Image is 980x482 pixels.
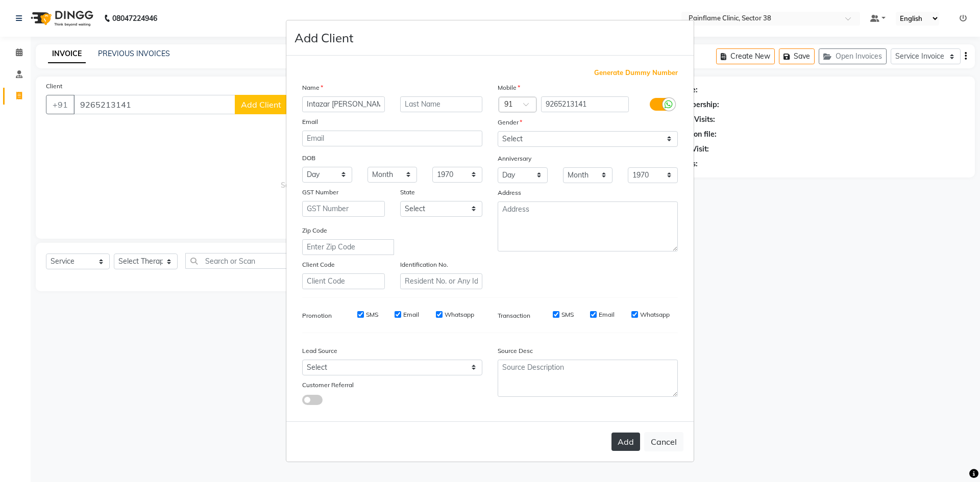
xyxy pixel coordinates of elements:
label: SMS [561,310,574,319]
label: Name [302,83,323,92]
label: Whatsapp [640,310,670,319]
label: Whatsapp [445,310,474,319]
label: Email [302,117,318,126]
label: Email [403,310,419,319]
label: Mobile [498,83,520,92]
label: DOB [302,154,315,163]
label: Customer Referral [302,380,354,390]
input: First Name [302,96,385,112]
label: SMS [366,310,378,319]
label: Client Code [302,260,335,269]
button: Cancel [644,432,683,451]
label: State [400,188,415,197]
input: Resident No. or Any Id [400,273,483,289]
label: Source Desc [498,346,533,356]
input: Last Name [400,96,483,112]
button: Add [611,433,640,451]
label: Lead Source [302,346,337,356]
label: Transaction [498,311,530,320]
label: Promotion [302,311,332,320]
label: Email [599,310,615,319]
label: Gender [498,118,522,127]
input: Email [302,131,482,146]
label: Anniversary [498,154,531,163]
input: Client Code [302,273,385,289]
input: Mobile [541,96,629,112]
label: Address [498,188,521,197]
label: Zip Code [302,226,327,235]
h4: Add Client [295,29,353,47]
input: Enter Zip Code [302,239,394,255]
span: Generate Dummy Number [594,68,678,78]
label: GST Number [302,188,338,197]
label: Identification No. [400,260,448,269]
input: GST Number [302,201,385,217]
